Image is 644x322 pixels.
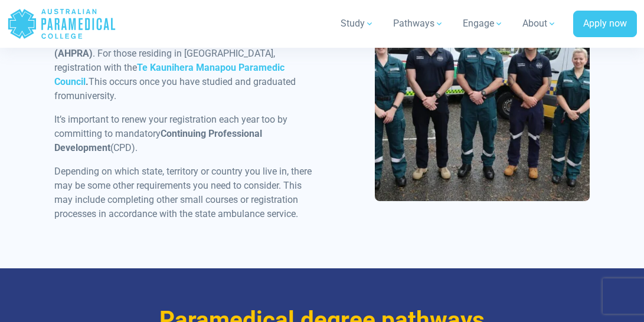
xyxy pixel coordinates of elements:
[54,165,315,221] p: Depending on which state, territory or country you live in, there may be some other requirements ...
[515,7,564,40] a: About
[74,90,114,101] span: university
[7,5,116,43] a: Australian Paramedical College
[54,113,315,155] p: It’s important to renew your registration each year too by committing to mandatory (CPD).
[54,62,285,87] strong: .
[456,7,511,40] a: Engage
[334,7,381,40] a: Study
[573,11,637,38] a: Apply now
[54,4,315,103] p: To be able to to call yourself a paramedic in [GEOGRAPHIC_DATA], you are required to be . For tho...
[54,62,285,87] a: Te Kaunihera Manapou Paramedic Council
[386,7,451,40] a: Pathways
[54,128,262,153] strong: Continuing Professional Development
[54,48,93,59] strong: (AHPRA)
